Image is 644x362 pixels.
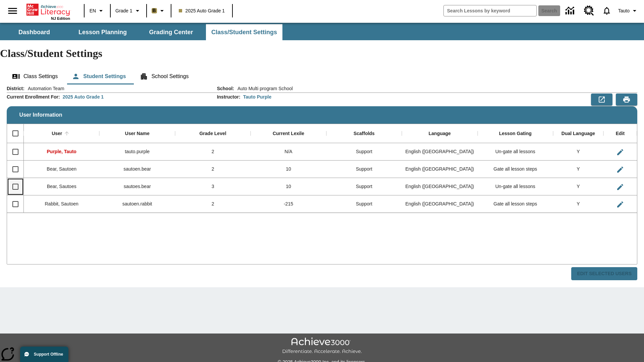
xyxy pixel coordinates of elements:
a: Data Center [561,2,580,20]
input: search field [444,5,536,16]
button: Edit User [613,180,627,194]
div: Dual Language [561,131,595,137]
span: Bear, Sautoes [47,184,76,189]
button: Dashboard [1,24,68,40]
div: tauto.purple [99,143,175,161]
div: Y [553,178,603,195]
span: Automation Team [24,85,64,92]
span: Auto Multi program School [234,85,293,92]
div: Y [553,143,603,161]
div: Lesson Gating [499,131,532,137]
div: -215 [251,195,326,213]
a: Resource Center, Will open in new tab [580,2,598,20]
div: Support [326,195,402,213]
button: Lesson Planning [69,24,136,40]
span: Class/Student Settings [211,28,277,36]
button: Edit User [613,163,627,176]
h2: School : [217,86,234,92]
span: Dashboard [18,28,50,36]
div: Class/Student Settings [7,68,637,84]
button: School Settings [135,68,194,84]
div: 2025 Auto Grade 1 [63,94,104,100]
span: Bear, Sautoen [47,166,76,172]
div: Language [429,131,451,137]
div: Home [26,2,70,20]
div: N/A [251,143,326,161]
button: Print Preview [616,94,637,106]
div: English (US) [402,161,477,178]
div: User Name [125,131,150,137]
div: Tauto Purple [243,94,272,100]
button: Language: EN, Select a language [87,5,108,17]
span: Grading Center [149,28,193,36]
button: Support Offline [20,347,68,362]
div: Gate all lesson steps [478,195,553,213]
span: Support Offline [34,352,63,357]
div: Support [326,178,402,195]
div: User Information [7,85,637,281]
span: NJ Edition [51,16,70,20]
button: Edit User [613,198,627,211]
div: sautoen.rabbit [99,195,175,213]
div: Support [326,161,402,178]
button: Grade: Grade 1, Select a grade [113,5,144,17]
button: Export to CSV [591,94,612,106]
div: English (US) [402,143,477,161]
div: 10 [251,178,326,195]
div: sautoen.bear [99,161,175,178]
div: English (US) [402,195,477,213]
span: User Information [19,112,62,118]
h2: Current Enrollment For : [7,94,60,100]
button: Profile/Settings [615,5,641,17]
div: Support [326,143,402,161]
div: 3 [175,178,251,195]
div: English (US) [402,178,477,195]
div: User [52,131,62,137]
h2: Instructor : [217,94,240,100]
div: 2 [175,195,251,213]
div: Y [553,195,603,213]
img: Achieve3000 Differentiate Accelerate Achieve [282,338,362,355]
span: Tauto [618,7,630,14]
div: 10 [251,161,326,178]
a: Notifications [598,2,615,19]
div: Un-gate all lessons [478,143,553,161]
button: Student Settings [66,68,131,84]
button: Class Settings [7,68,63,84]
button: Edit User [613,145,627,159]
span: B [153,6,156,15]
div: Scaffolds [354,131,375,137]
div: Current Lexile [273,131,304,137]
div: sautoes.bear [99,178,175,195]
div: 2 [175,143,251,161]
div: Y [553,161,603,178]
span: Rabbit, Sautoen [45,201,78,206]
button: Open side menu [3,1,22,21]
a: Home [26,3,70,16]
div: 2 [175,161,251,178]
span: Purple, Tauto [47,149,76,154]
span: 2025 Auto Grade 1 [179,7,225,14]
span: Grade 1 [115,7,132,14]
button: Boost Class color is light brown. Change class color [149,5,169,17]
div: Un-gate all lessons [478,178,553,195]
button: Grading Center [138,24,205,40]
div: Grade Level [199,131,226,137]
div: Edit [616,131,625,137]
span: EN [90,7,96,14]
button: Class/Student Settings [206,24,282,40]
h2: District : [7,86,24,92]
span: Lesson Planning [78,28,127,36]
div: Gate all lesson steps [478,161,553,178]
